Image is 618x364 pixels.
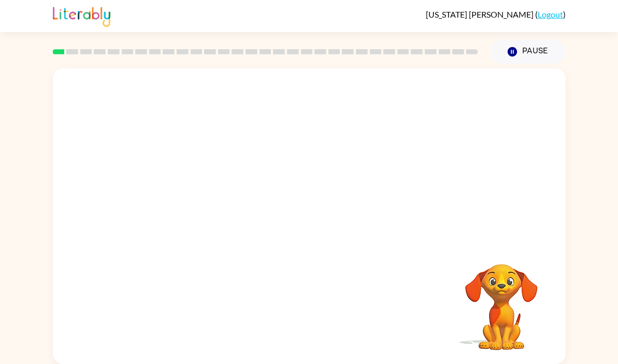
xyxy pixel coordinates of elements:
video: Your browser must support playing .mp4 files to use Literably. Please try using another browser. [450,248,553,352]
button: Pause [491,40,566,64]
div: ( ) [426,9,566,19]
span: [US_STATE] [PERSON_NAME] [426,9,535,19]
a: Logout [538,9,563,19]
img: Literably [53,4,110,27]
